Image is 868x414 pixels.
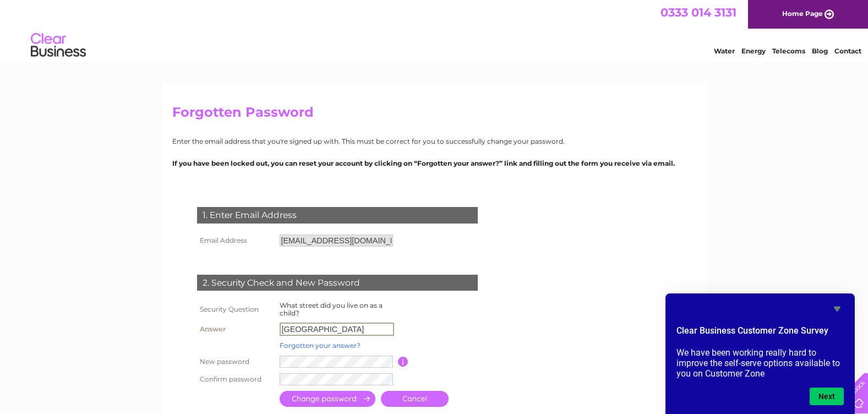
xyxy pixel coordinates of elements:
th: New password [194,353,277,371]
p: Enter the email address that you're signed up with. This must be correct for you to successfully ... [172,136,696,146]
a: Blog [812,47,828,55]
a: Cancel [381,391,449,407]
a: Water [714,47,735,55]
a: Energy [741,47,766,55]
p: We have been working really hard to improve the self-serve options available to you on Customer Zone [676,347,844,379]
div: Clear Business is a trading name of Verastar Limited (registered in [GEOGRAPHIC_DATA] No. 3667643... [174,6,695,53]
input: Submit [280,391,375,407]
div: Clear Business Customer Zone Survey [676,302,844,405]
th: Answer [194,320,277,339]
a: Telecoms [772,47,805,55]
button: Hide survey [831,302,844,315]
div: 2. Security Check and New Password [197,275,478,291]
th: Confirm password [194,371,277,388]
a: 0333 014 3131 [660,6,736,19]
img: logo.png [30,29,86,62]
h2: Forgotten Password [172,105,696,126]
button: Next question [810,388,844,405]
h2: Clear Business Customer Zone Survey [676,324,844,343]
p: If you have been locked out, you can reset your account by clicking on “Forgotten your answer?” l... [172,158,696,168]
input: Information [398,357,408,367]
th: Security Question [194,299,277,320]
a: Contact [834,47,861,55]
th: Email Address [194,232,277,249]
label: What street did you live on as a child? [280,301,383,317]
a: Forgotten your answer? [280,341,361,350]
div: 1. Enter Email Address [197,207,478,224]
